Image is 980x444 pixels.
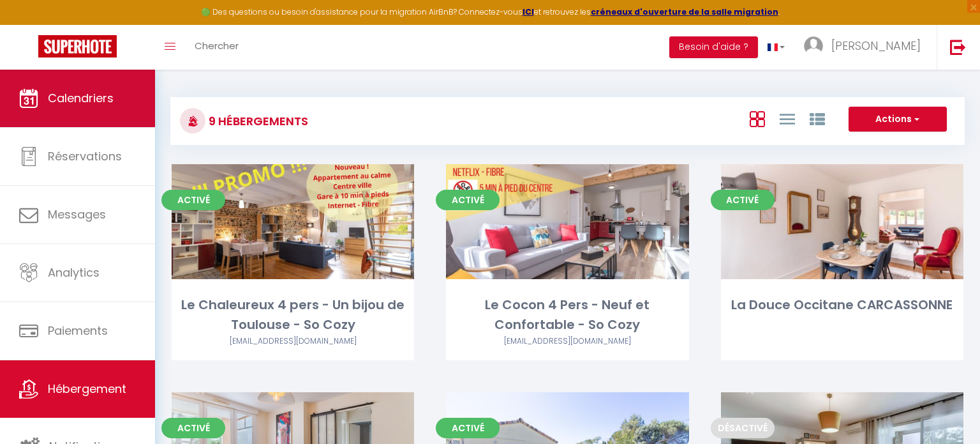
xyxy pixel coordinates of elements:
div: Airbnb [446,335,688,348]
div: Le Cocon 4 Pers - Neuf et Confortable - So Cozy [446,295,688,335]
span: [PERSON_NAME] [831,38,921,54]
img: Super Booking [38,35,117,57]
span: Chercher [195,39,239,52]
span: Activé [161,190,225,210]
div: La Douce Occitane CARCASSONNE [721,295,963,315]
a: Vue en Box [750,108,765,129]
span: Calendriers [48,90,114,106]
button: Actions [849,107,947,132]
div: Airbnb [172,335,414,348]
img: ... [804,36,823,56]
span: Hébergement [48,381,126,397]
a: ... [PERSON_NAME] [794,25,937,70]
h3: 9 Hébergements [205,107,308,135]
a: ICI [523,6,534,17]
span: Activé [436,418,500,438]
a: Chercher [185,25,248,70]
span: Activé [711,190,775,210]
span: Activé [436,190,500,210]
span: Désactivé [711,418,775,438]
button: Besoin d'aide ? [669,36,758,58]
a: créneaux d'ouverture de la salle migration [591,6,778,17]
span: Paiements [48,323,108,339]
span: Activé [161,418,225,438]
a: Vue par Groupe [810,108,825,129]
button: Ouvrir le widget de chat LiveChat [10,5,48,43]
span: Réservations [48,148,122,164]
img: logout [950,39,966,55]
div: Le Chaleureux 4 pers - Un bijou de Toulouse - So Cozy [172,295,414,335]
a: Vue en Liste [780,108,795,129]
span: Messages [48,206,106,222]
span: Analytics [48,264,100,280]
